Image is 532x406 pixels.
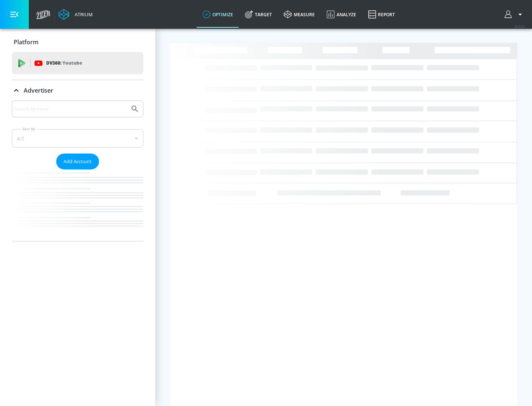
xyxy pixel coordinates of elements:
[514,24,525,28] span: v 4.24.0
[15,104,127,114] input: Search by name
[12,100,143,241] div: Advertiser
[12,52,143,74] div: DV360: Youtube
[24,86,53,94] p: Advertiser
[62,59,82,67] p: Youtube
[362,1,401,28] a: Report
[239,1,278,28] a: Target
[64,157,92,166] span: Add Account
[56,154,99,169] button: Add Account
[21,127,37,131] label: Sort By
[14,38,38,46] p: Platform
[46,59,82,67] p: DV360:
[12,169,143,241] nav: list of Advertiser
[12,80,143,101] div: Advertiser
[72,11,93,18] div: Atrium
[197,1,239,28] a: optimize
[321,1,362,28] a: Analyze
[278,1,321,28] a: measure
[12,129,143,148] div: A-Z
[58,9,93,20] a: Atrium
[12,32,143,52] div: Platform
